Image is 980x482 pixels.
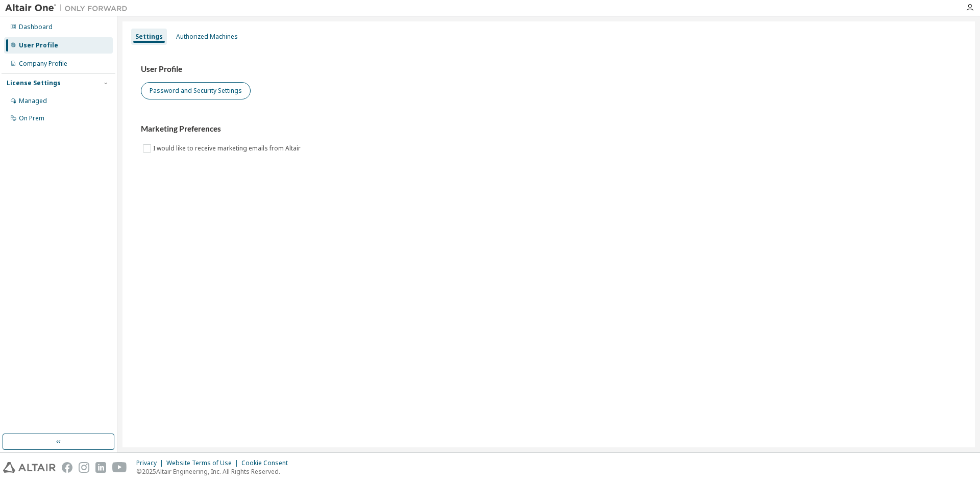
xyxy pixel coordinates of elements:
p: © 2025 Altair Engineering, Inc. All Rights Reserved. [136,467,294,476]
button: Password and Security Settings [141,82,251,99]
div: Cookie Consent [241,459,294,467]
div: Dashboard [19,23,53,31]
img: Altair One [5,3,133,13]
div: Managed [19,97,47,105]
div: License Settings [7,79,61,87]
img: altair_logo.svg [3,462,56,473]
label: I would like to receive marketing emails from Altair [153,142,303,155]
h3: User Profile [141,64,957,74]
div: On Prem [19,114,44,122]
div: Settings [135,33,163,41]
img: instagram.svg [79,462,89,473]
h3: Marketing Preferences [141,124,957,134]
img: facebook.svg [62,462,72,473]
div: Authorized Machines [176,33,238,41]
div: Privacy [136,459,166,467]
div: User Profile [19,41,58,49]
div: Website Terms of Use [166,459,241,467]
div: Company Profile [19,60,67,68]
img: youtube.svg [112,462,127,473]
img: linkedin.svg [95,462,106,473]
